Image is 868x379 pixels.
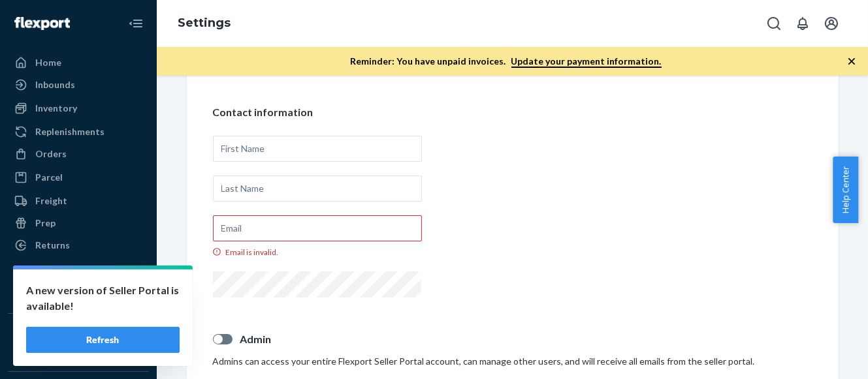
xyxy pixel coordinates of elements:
a: Freight [8,190,149,211]
button: Open Search Box [761,10,787,37]
a: Returns [8,235,149,256]
p: Contact information [213,105,812,120]
p: A new version of Seller Portal is available! [26,282,180,314]
img: Flexport logo [14,17,70,30]
input: Email is invalid. [213,215,422,241]
div: Freight [35,194,67,207]
ol: breadcrumbs [167,5,241,42]
button: Close Navigation [123,10,149,37]
div: Admins can access your entire Flexport Seller Portal account, can manage other users, and will re... [213,355,812,368]
a: Billing [8,282,149,303]
p: Reminder: You have unpaid invoices. [351,55,662,68]
a: Add Integration [8,350,149,366]
p: Admin [240,332,812,347]
div: Email is invalid. [213,247,422,258]
a: Parcel [8,167,149,188]
div: Home [35,56,61,69]
div: Inventory [35,102,77,115]
button: Help Center [833,157,858,223]
a: Inventory [8,98,149,119]
div: Orders [35,147,67,160]
a: Home [8,52,149,73]
input: First Name [213,136,422,162]
button: Refresh [26,327,180,353]
button: Open account menu [818,10,844,37]
button: Open notifications [790,10,816,37]
a: Inbounds [8,74,149,95]
a: Reporting [8,258,149,279]
a: Orders [8,144,149,164]
div: Returns [35,239,70,252]
a: Prep [8,213,149,234]
button: Integrations [8,324,149,345]
div: Reporting [35,262,79,275]
a: Update your payment information. [511,55,662,68]
div: Prep [35,217,56,230]
a: Settings [178,16,231,30]
a: Replenishments [8,121,149,142]
div: Replenishments [35,125,104,138]
div: Inbounds [35,78,75,91]
div: Parcel [35,171,63,184]
input: Last Name [213,175,422,202]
